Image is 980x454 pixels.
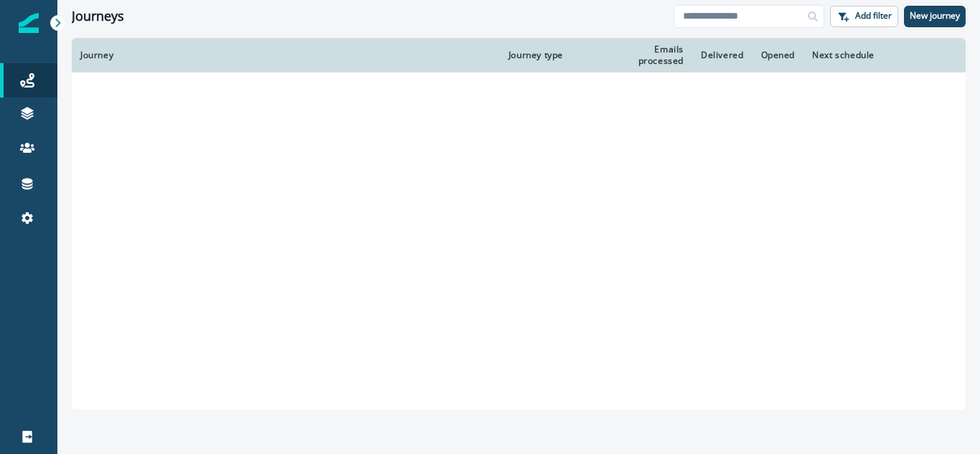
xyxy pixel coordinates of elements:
[812,49,924,61] div: Next schedule
[701,49,743,61] div: Delivered
[855,11,892,21] p: Add filter
[607,44,684,67] div: Emails processed
[509,49,590,61] div: Journey type
[19,13,39,33] img: Inflection
[830,6,898,27] button: Add filter
[910,11,960,21] p: New journey
[904,6,966,27] button: New journey
[80,49,491,61] div: Journey
[72,9,124,24] h1: Journeys
[761,49,796,61] div: Opened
